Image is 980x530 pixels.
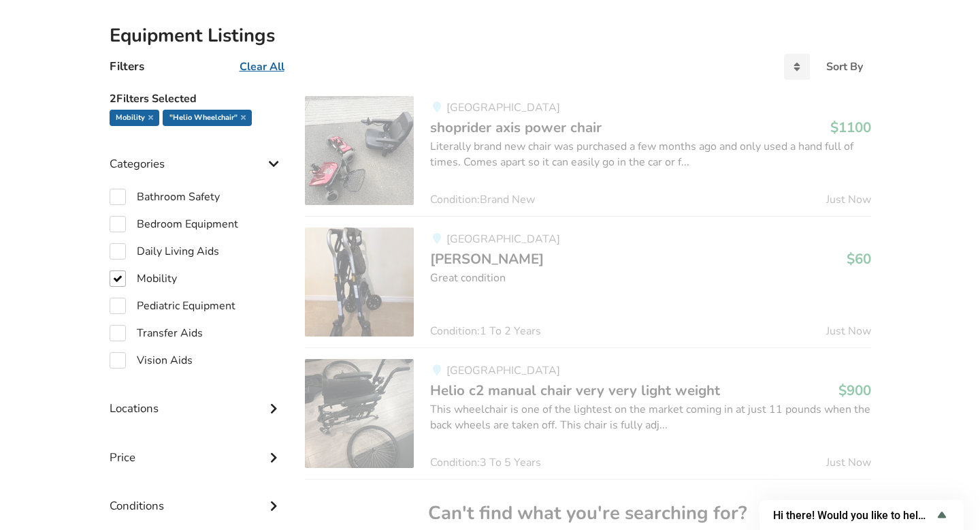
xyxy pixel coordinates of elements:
[110,270,177,287] label: Mobility
[430,457,541,468] span: Condition: 3 To 5 Years
[110,24,871,48] h2: Equipment Listings
[110,374,284,422] div: Locations
[446,363,560,378] span: [GEOGRAPHIC_DATA]
[773,507,950,523] button: Show survey - Hi there! Would you like to help us improve AssistList?
[826,326,871,337] span: Just Now
[305,347,870,479] a: mobility-helio c2 manual chair very very light weight [GEOGRAPHIC_DATA]Helio c2 manual chair very...
[773,509,934,522] span: Hi there! Would you like to help us improve AssistList?
[430,194,535,205] span: Condition: Brand New
[430,326,541,337] span: Condition: 1 To 2 Years
[110,423,284,471] div: Price
[110,471,284,520] div: Conditions
[446,232,560,247] span: [GEOGRAPHIC_DATA]
[430,139,870,170] div: Literally brand new chair was purchased a few months ago and only used a hand full of times. Come...
[826,194,871,205] span: Just Now
[316,501,860,525] h2: Can't find what you're searching for?
[838,381,871,399] h3: $900
[305,96,414,205] img: mobility-shoprider axis power chair
[110,243,219,260] label: Daily Living Aids
[430,402,870,433] div: This wheelchair is one of the lightest on the market coming in at just 11 pounds when the back wh...
[430,118,602,137] span: shoprider axis power chair
[110,325,203,341] label: Transfer Aids
[305,96,870,216] a: mobility-shoprider axis power chair [GEOGRAPHIC_DATA]shoprider axis power chair$1100Literally bra...
[110,85,284,110] h5: 2 Filters Selected
[826,457,871,468] span: Just Now
[305,216,870,347] a: mobility-walker[GEOGRAPHIC_DATA][PERSON_NAME]$60Great conditionCondition:1 To 2 YearsJust Now
[847,250,871,268] h3: $60
[430,249,544,268] span: [PERSON_NAME]
[110,110,159,126] div: Mobility
[163,110,251,126] div: "helio wheelchair"
[110,189,220,205] label: Bathroom Safety
[110,298,235,314] label: Pediatric Equipment
[305,359,414,468] img: mobility-helio c2 manual chair very very light weight
[305,228,414,337] img: mobility-walker
[110,352,193,369] label: Vision Aids
[430,381,720,400] span: Helio c2 manual chair very very light weight
[446,100,560,115] span: [GEOGRAPHIC_DATA]
[110,59,144,74] h4: Filters
[826,61,863,72] div: Sort By
[830,119,871,136] h3: $1100
[110,129,284,178] div: Categories
[240,59,284,74] u: Clear All
[430,270,870,286] div: Great condition
[110,216,238,232] label: Bedroom Equipment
